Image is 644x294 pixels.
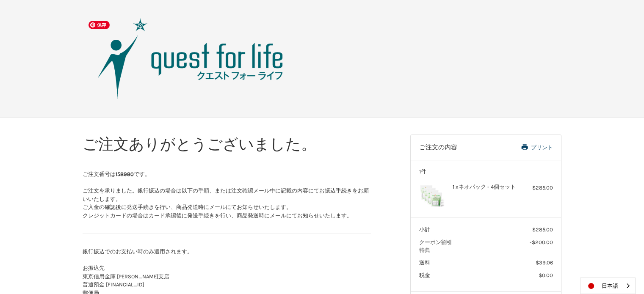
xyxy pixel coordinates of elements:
span: ご注文を承りました。銀行振込の場合は以下の手順、または注文確認メール中に記載の内容にてお振込手続きをお願いいたします。 ご入金の確認後に発送手続きを行い、商品発送時にメールにてお知らせいたします... [83,187,369,219]
div: $285.00 [520,184,553,192]
strong: 158980 [116,171,134,177]
a: 日本語 [580,278,635,294]
span: 送料 [419,259,430,266]
span: 小計 [419,226,430,233]
img: クエスト・グループ [85,16,296,101]
h3: 1件 [419,168,553,175]
span: 税金 [419,272,430,278]
aside: Language selected: 日本語 [580,278,636,294]
span: クーポン割引 [419,239,452,245]
span: $39.06 [536,259,553,266]
h4: 1 xネオパック - 4個セット [453,184,517,190]
h1: ご注文ありがとうございました。 [83,135,371,154]
span: 保存 [88,21,110,29]
div: Language [580,278,636,294]
a: プリント [492,143,553,152]
span: $0.00 [539,272,553,278]
span: $285.00 [532,226,553,233]
span: -$200.00 [530,239,553,245]
span: 特典 [419,246,553,255]
span: ご注文番号は です。 [83,171,150,177]
h3: ご注文の内容 [419,143,492,152]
